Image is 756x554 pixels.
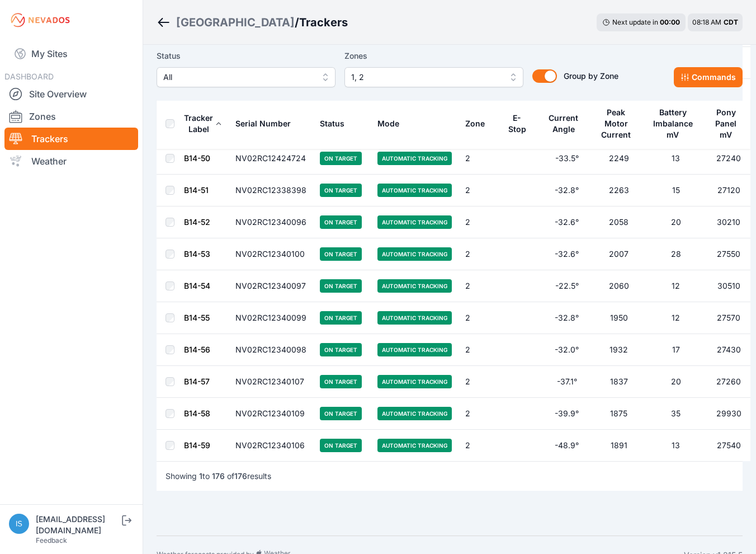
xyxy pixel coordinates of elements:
[157,8,348,37] nav: Breadcrumb
[184,249,210,259] a: B14-53
[377,375,452,388] span: Automatic Tracking
[599,99,638,148] button: Peak Motor Current
[645,302,707,334] td: 12
[707,334,750,366] td: 27430
[593,430,645,462] td: 1891
[645,398,707,430] td: 35
[229,206,313,238] td: NV02RC12340096
[541,302,593,334] td: -32.8°
[36,514,120,536] div: [EMAIL_ADDRESS][DOMAIN_NAME]
[541,143,593,175] td: -33.5°
[235,110,300,137] button: Serial Number
[229,175,313,206] td: NV02RC12338398
[459,334,500,366] td: 2
[593,366,645,398] td: 1837
[166,471,271,482] p: Showing to of results
[299,15,348,30] h3: Trackers
[377,110,408,137] button: Mode
[465,118,485,129] div: Zone
[4,83,138,105] a: Site Overview
[645,270,707,302] td: 12
[459,430,500,462] td: 2
[541,366,593,398] td: -37.1°
[344,49,523,63] label: Zones
[320,407,362,420] span: On Target
[651,99,700,148] button: Battery Imbalance mV
[645,143,707,175] td: 13
[459,143,500,175] td: 2
[234,471,247,481] span: 176
[541,238,593,270] td: -32.6°
[707,398,750,430] td: 29930
[163,71,313,84] span: All
[377,279,452,293] span: Automatic Tracking
[564,71,618,81] span: Group by Zone
[593,334,645,366] td: 1932
[377,247,452,261] span: Automatic Tracking
[184,185,209,195] a: B14-51
[184,313,210,322] a: B14-55
[541,430,593,462] td: -48.9°
[507,112,527,135] div: E-Stop
[593,238,645,270] td: 2007
[459,270,500,302] td: 2
[377,311,452,325] span: Automatic Tracking
[541,398,593,430] td: -39.9°
[320,343,362,356] span: On Target
[707,430,750,462] td: 27540
[593,206,645,238] td: 2058
[320,439,362,452] span: On Target
[724,18,738,26] span: CDT
[377,152,452,165] span: Automatic Tracking
[674,67,743,87] button: Commands
[184,153,210,163] a: B14-50
[229,398,313,430] td: NV02RC12340109
[707,238,750,270] td: 27550
[645,206,707,238] td: 20
[459,302,500,334] td: 2
[320,118,344,129] div: Status
[507,105,534,143] button: E-Stop
[459,366,500,398] td: 2
[229,302,313,334] td: NV02RC12340099
[707,143,750,175] td: 27240
[377,184,452,197] span: Automatic Tracking
[660,18,680,27] div: 00 : 00
[593,398,645,430] td: 1875
[465,110,494,137] button: Zone
[320,375,362,388] span: On Target
[645,334,707,366] td: 17
[599,107,633,140] div: Peak Motor Current
[4,150,138,172] a: Weather
[320,311,362,325] span: On Target
[593,302,645,334] td: 1950
[593,270,645,302] td: 2060
[229,238,313,270] td: NV02RC12340100
[157,49,336,63] label: Status
[229,270,313,302] td: NV02RC12340097
[541,175,593,206] td: -32.8°
[184,217,210,227] a: B14-52
[707,366,750,398] td: 27260
[9,11,72,29] img: Nevados
[320,215,362,229] span: On Target
[459,206,500,238] td: 2
[651,107,694,140] div: Battery Imbalance mV
[4,72,54,81] span: DASHBOARD
[377,407,452,420] span: Automatic Tracking
[547,105,586,143] button: Current Angle
[4,40,138,67] a: My Sites
[707,206,750,238] td: 30210
[707,175,750,206] td: 27120
[235,118,291,129] div: Serial Number
[714,99,744,148] button: Pony Panel mV
[229,430,313,462] td: NV02RC12340106
[295,15,299,30] span: /
[377,215,452,229] span: Automatic Tracking
[229,366,313,398] td: NV02RC12340107
[541,270,593,302] td: -22.5°
[377,439,452,452] span: Automatic Tracking
[320,279,362,293] span: On Target
[593,143,645,175] td: 2249
[707,302,750,334] td: 27570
